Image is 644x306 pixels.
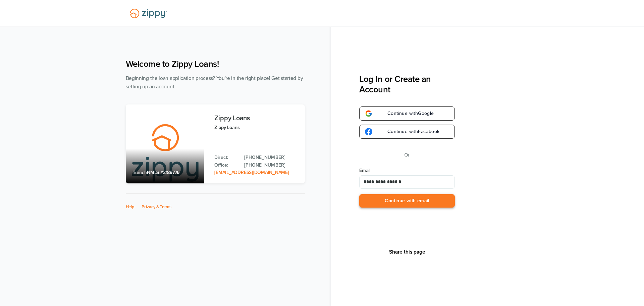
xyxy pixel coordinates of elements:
span: NMLS #2189776 [147,170,179,175]
p: Zippy Loans [214,124,298,131]
img: Lender Logo [126,6,171,21]
p: Office: [214,162,237,169]
a: Direct Phone: 512-975-2947 [244,154,298,161]
h1: Welcome to Zippy Loans! [126,59,305,69]
span: Continue with Facebook [381,129,439,134]
a: Office Phone: 512-975-2947 [244,162,298,169]
a: Email Address: zippyguide@zippymh.com [214,170,289,175]
span: Beginning the loan application process? You're in the right place! Get started by setting up an a... [126,75,303,90]
p: Direct: [214,154,237,161]
img: google-logo [365,128,372,135]
a: google-logoContinue withGoogle [359,106,455,121]
a: Help [126,204,135,210]
h3: Zippy Loans [214,115,298,122]
button: Continue with email [359,194,455,208]
input: Email Address [359,175,455,189]
p: Or [405,151,410,159]
span: Continue with Google [381,111,434,116]
h3: Log In or Create an Account [359,74,455,95]
span: Branch [132,170,147,175]
img: google-logo [365,110,372,117]
button: Share This Page [387,249,427,255]
label: Email [359,167,455,174]
a: google-logoContinue withFacebook [359,125,455,139]
a: Privacy & Terms [142,204,171,210]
